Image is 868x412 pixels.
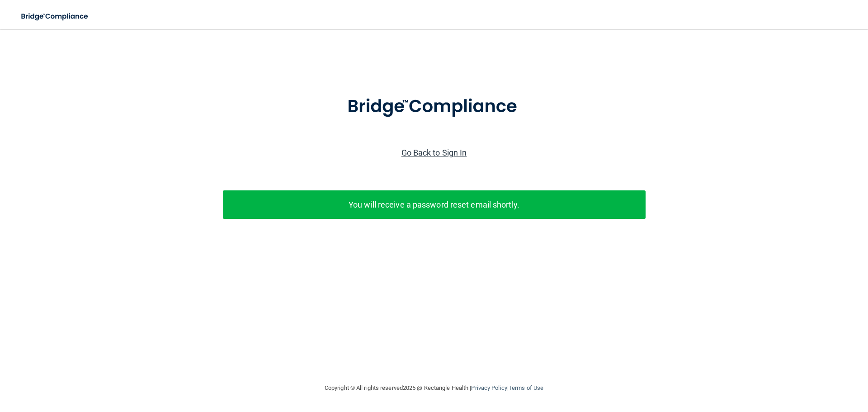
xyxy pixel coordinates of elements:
[712,348,857,384] iframe: Drift Widget Chat Controller
[401,148,467,157] a: Go Back to Sign In
[509,384,543,391] a: Terms of Use
[329,83,539,130] img: bridge_compliance_login_screen.278c3ca4.svg
[471,384,507,391] a: Privacy Policy
[230,197,639,212] p: You will receive a password reset email shortly.
[269,374,599,403] div: Copyright © All rights reserved 2025 @ Rectangle Health | |
[14,7,97,26] img: bridge_compliance_login_screen.278c3ca4.svg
